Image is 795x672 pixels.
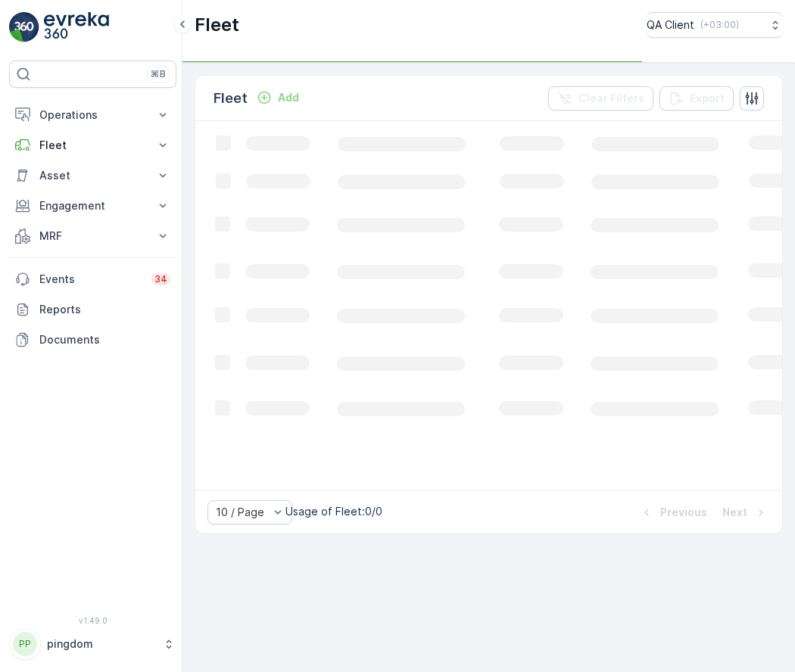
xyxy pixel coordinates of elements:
[13,632,37,656] div: PP
[151,68,166,80] p: ⌘B
[9,100,176,130] button: Operations
[647,12,783,38] button: QA Client(+03:00)
[9,221,176,251] button: MRF
[721,503,770,521] button: Next
[659,86,734,110] button: Export
[722,505,747,520] p: Next
[251,89,305,107] button: Add
[9,616,176,625] span: v 1.49.0
[9,12,39,42] img: logo
[39,229,146,244] p: MRF
[154,273,167,285] p: 34
[278,90,299,105] p: Add
[39,332,170,347] p: Documents
[44,12,109,42] img: logo_light-DOdMpM7g.png
[578,91,644,106] p: Clear Filters
[9,628,176,660] button: PPpingdom
[195,13,239,37] p: Fleet
[690,91,725,106] p: Export
[9,294,176,325] a: Reports
[9,325,176,355] a: Documents
[39,272,142,287] p: Events
[660,505,707,520] p: Previous
[548,86,653,110] button: Clear Filters
[9,130,176,160] button: Fleet
[39,168,146,183] p: Asset
[9,160,176,191] button: Asset
[39,302,170,317] p: Reports
[39,138,146,153] p: Fleet
[700,19,739,31] p: ( +03:00 )
[214,88,248,109] p: Fleet
[9,264,176,294] a: Events34
[647,17,694,33] p: QA Client
[285,504,382,519] p: Usage of Fleet : 0/0
[39,107,146,123] p: Operations
[47,636,155,652] p: pingdom
[39,198,146,213] p: Engagement
[638,503,709,521] button: Previous
[9,191,176,221] button: Engagement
